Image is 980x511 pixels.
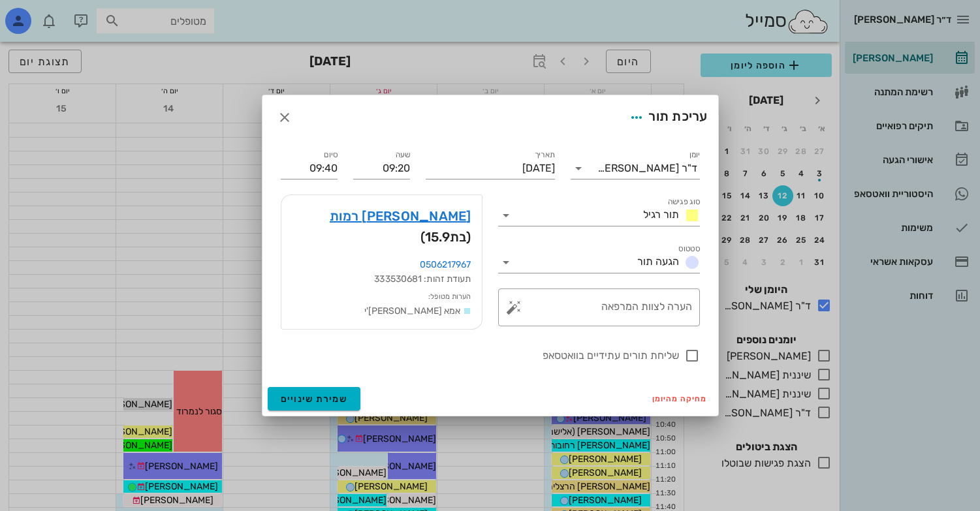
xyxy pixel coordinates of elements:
span: אמא [PERSON_NAME]'י [364,305,461,317]
label: יומן [689,150,700,160]
div: סוג פגישהתור רגיל [498,205,700,226]
button: שמירת שינויים [268,387,361,410]
label: תאריך [534,150,555,160]
a: [PERSON_NAME] רמות [330,206,471,226]
span: תור רגיל [643,208,679,221]
label: שעה [395,150,410,160]
label: סטטוס [678,244,700,254]
div: סטטוסהגעה תור [498,252,700,273]
div: עריכת תור [625,106,707,129]
label: סיום [324,150,338,160]
button: מחיקה מהיומן [647,390,713,408]
div: ד"ר [PERSON_NAME] [597,163,697,174]
div: תעודת זהות: 333530681 [292,272,471,286]
span: (בת ) [420,226,471,247]
span: הגעה תור [637,255,679,268]
small: הערות מטופל: [428,292,471,301]
label: סוג פגישה [667,197,700,207]
span: 15.9 [425,229,450,245]
a: 0506217967 [420,259,471,270]
span: מחיקה מהיומן [652,394,708,403]
label: שליחת תורים עתידיים בוואטסאפ [281,349,679,362]
div: יומןד"ר [PERSON_NAME] [571,158,700,179]
span: שמירת שינויים [281,394,348,405]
